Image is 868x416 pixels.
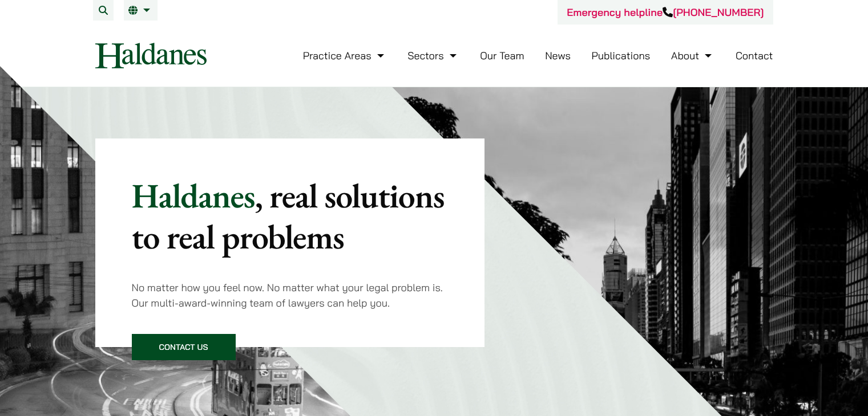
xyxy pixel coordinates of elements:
[303,49,387,62] a: Practice Areas
[132,334,236,360] a: Contact Us
[132,175,449,257] p: Haldanes
[545,49,571,62] a: News
[132,173,445,259] mark: , real solutions to real problems
[480,49,524,62] a: Our Team
[95,43,207,68] img: Logo of Haldanes
[671,49,714,62] a: About
[567,6,764,19] a: Emergency helpline[PHONE_NUMBER]
[132,280,449,311] p: No matter how you feel now. No matter what your legal problem is. Our multi-award-winning team of...
[128,6,153,15] a: EN
[736,49,773,62] a: Contact
[407,49,459,62] a: Sectors
[592,49,651,62] a: Publications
